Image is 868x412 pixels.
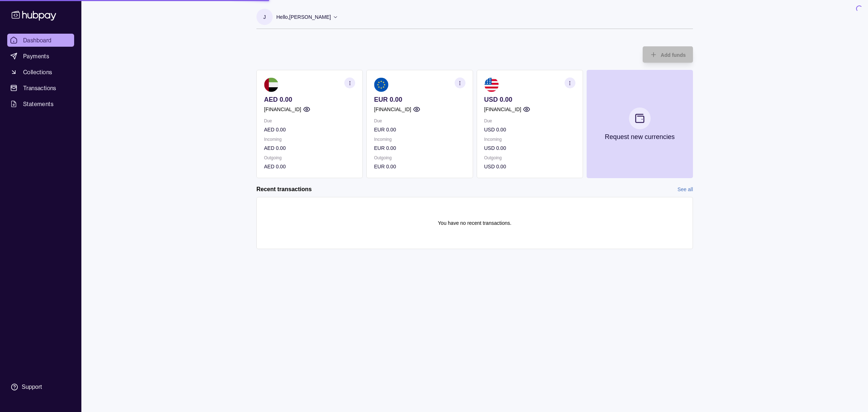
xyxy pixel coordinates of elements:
[263,13,266,21] p: J
[7,34,74,47] a: Dashboard
[484,117,575,125] p: Due
[264,126,355,134] p: AED 0.00
[438,219,511,227] p: You have no recent transactions.
[677,185,693,193] a: See all
[7,379,74,395] a: Support
[23,36,52,45] span: Dashboard
[484,144,575,152] p: USD 0.00
[256,185,312,193] h2: Recent transactions
[484,135,575,143] p: Incoming
[23,68,52,76] span: Collections
[484,96,575,104] p: USD 0.00
[484,163,575,171] p: USD 0.00
[264,96,355,104] p: AED 0.00
[661,52,686,58] span: Add funds
[643,46,693,63] button: Add funds
[7,66,74,79] a: Collections
[7,97,74,110] a: Statements
[374,126,465,134] p: EUR 0.00
[264,105,301,113] p: [FINANCIAL_ID]
[484,77,499,92] img: us
[22,383,42,391] div: Support
[484,126,575,134] p: USD 0.00
[484,105,522,113] p: [FINANCIAL_ID]
[587,70,693,178] button: Request new currencies
[264,144,355,152] p: AED 0.00
[605,133,675,141] p: Request new currencies
[7,81,74,94] a: Transactions
[264,117,355,125] p: Due
[23,52,49,60] span: Payments
[374,144,465,152] p: EUR 0.00
[374,105,411,113] p: [FINANCIAL_ID]
[276,13,331,21] p: Hello, [PERSON_NAME]
[374,117,465,125] p: Due
[23,84,56,92] span: Transactions
[7,50,74,63] a: Payments
[374,77,388,92] img: eu
[23,100,54,108] span: Statements
[264,163,355,171] p: AED 0.00
[264,135,355,143] p: Incoming
[484,154,575,162] p: Outgoing
[374,154,465,162] p: Outgoing
[374,163,465,171] p: EUR 0.00
[264,154,355,162] p: Outgoing
[264,77,278,92] img: ae
[374,135,465,143] p: Incoming
[374,96,465,104] p: EUR 0.00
